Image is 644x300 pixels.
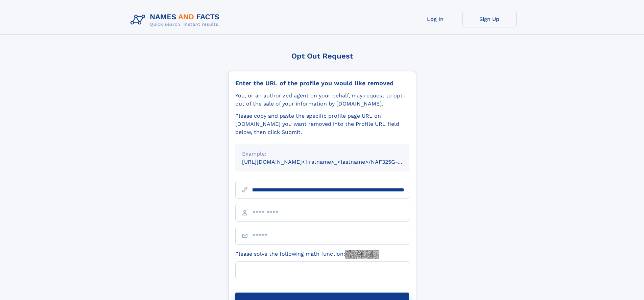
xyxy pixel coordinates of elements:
[242,159,422,165] small: [URL][DOMAIN_NAME]<firstname>_<lastname>/NAF325G-xxxxxxxx
[235,79,409,87] div: Enter the URL of the profile you would like removed
[408,11,462,27] a: Log In
[228,52,416,60] div: Opt Out Request
[235,250,379,259] label: Please solve the following math function:
[242,150,402,158] div: Example:
[128,11,225,29] img: Logo Names and Facts
[235,112,409,136] div: Please copy and paste the specific profile page URL on [DOMAIN_NAME] you want removed into the Pr...
[235,92,409,108] div: You, or an authorized agent on your behalf, may request to opt-out of the sale of your informatio...
[462,11,517,27] a: Sign Up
